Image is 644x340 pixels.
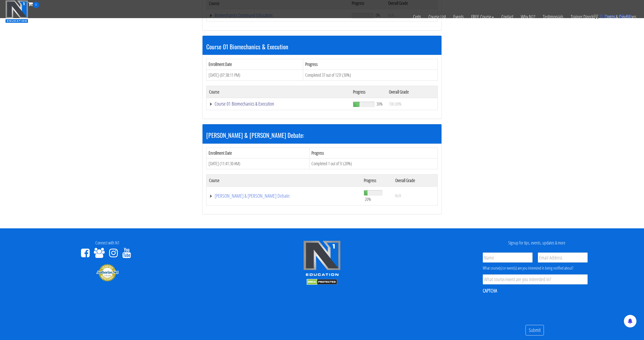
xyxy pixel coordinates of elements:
[433,240,640,245] h4: Signup for tips, events, updates & more
[33,2,39,8] span: 0
[467,8,498,26] a: FREE Course
[209,101,348,106] a: Course 01 Biomechanics & Execution
[376,101,383,107] span: 30%
[409,8,425,26] a: Certs
[538,252,588,263] input: Email Address
[303,59,438,70] th: Progress
[307,279,337,285] img: DMCA.com Protection Status
[206,132,438,138] h3: [PERSON_NAME] & [PERSON_NAME] Debate:
[539,8,567,26] a: Testimonials
[28,1,39,7] a: 0
[593,14,598,19] img: icon11.png
[350,86,386,98] th: Progress
[498,8,517,26] a: Contact
[619,14,631,19] bdi: 0.00
[4,240,211,245] h4: Connect with N1
[567,8,601,26] a: Trainer Directory
[209,193,359,198] a: [PERSON_NAME] & [PERSON_NAME] Debate:
[207,70,303,80] td: [DATE] (07:38:11 PM)
[386,86,438,98] th: Overall Grade
[450,8,467,26] a: Events
[483,252,533,263] input: Name
[303,70,438,80] td: Completed 37 out of 123! (30%)
[483,274,588,284] input: What course/event are you interested in?
[309,158,438,169] td: Completed 1 out of 5! (20%)
[5,0,28,23] img: n1-education
[96,264,119,282] img: Authorize.Net Merchant - Click to Verify
[483,297,559,317] iframe: reCAPTCHA
[600,14,602,19] span: 0
[393,186,437,205] td: N/A
[593,14,631,19] a: 0 items: $0.00
[365,196,371,202] span: 20%
[604,14,617,19] span: items:
[526,325,544,336] input: Submit
[309,148,438,158] th: Progress
[207,86,350,98] th: Course
[207,148,309,158] th: Enrollment Date
[483,287,497,294] label: CAPTCHA
[619,14,622,19] span: $
[361,174,393,186] th: Progress
[207,59,303,70] th: Enrollment Date
[386,98,438,110] td: 100.00%
[207,174,361,186] th: Course
[303,240,341,278] img: n1-edu-logo
[517,8,539,26] a: Why N1?
[601,8,640,26] a: Terms & Conditions
[206,43,438,50] h3: Course 01 Biomechanics & Execution
[425,8,450,26] a: Course List
[207,158,309,169] td: [DATE] (11:41:30 AM)
[483,265,588,271] div: What course(s) or event(s) are you interested in being notified about?
[393,174,437,186] th: Overall Grade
